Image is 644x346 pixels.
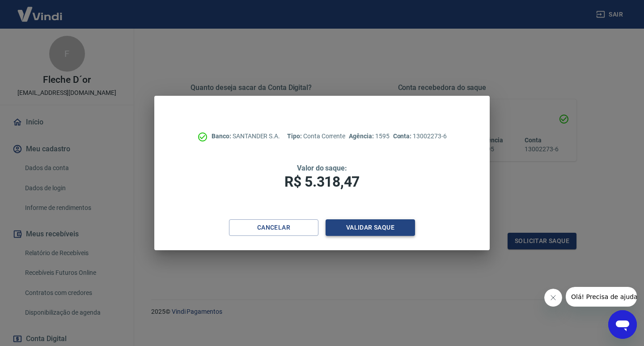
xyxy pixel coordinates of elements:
p: SANTANDER S.A. [212,132,280,141]
span: Olá! Precisa de ajuda? [5,6,75,13]
p: 13002273-6 [393,132,447,141]
span: Tipo: [287,132,303,140]
span: Valor do saque: [297,164,347,172]
iframe: Mensagem da empresa [566,287,637,307]
iframe: Botão para abrir a janela de mensagens [608,310,637,339]
span: Agência: [349,132,375,140]
button: Validar saque [326,219,415,236]
p: 1595 [349,132,389,141]
p: Conta Corrente [287,132,345,141]
iframe: Fechar mensagem [544,289,562,307]
span: Conta: [393,132,413,140]
button: Cancelar [229,219,318,236]
span: Banco: [212,132,233,140]
span: R$ 5.318,47 [284,173,360,190]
